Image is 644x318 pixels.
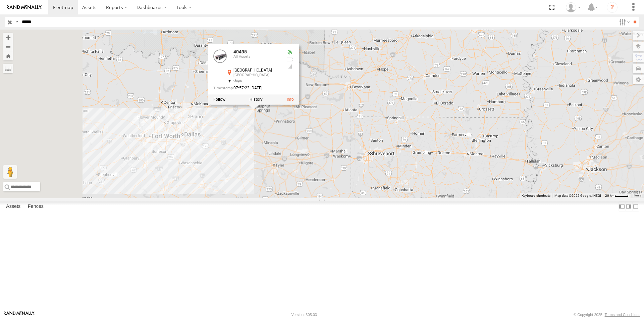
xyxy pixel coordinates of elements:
[24,202,47,211] label: Fences
[233,69,280,73] div: [GEOGRAPHIC_DATA]
[14,17,19,27] label: Search Query
[634,194,641,197] a: Terms
[250,97,263,102] label: View Asset History
[574,313,640,317] div: © Copyright 2025 -
[633,75,644,84] label: Map Settings
[3,165,17,179] button: Drag Pegman onto the map to open Street View
[213,86,280,90] div: Date/time of location update
[291,313,317,317] div: Version: 305.03
[563,2,583,12] div: Juan Lopez
[233,49,247,55] a: 40495
[233,55,280,59] div: All Assets
[619,201,625,211] label: Dock Summary Table to the Left
[286,64,294,70] div: Last Event GSM Signal Strength
[287,97,294,102] a: View Asset Details
[233,79,242,83] span: 0
[286,57,294,62] div: No battery health information received from this device.
[7,5,42,10] img: rand-logo.svg
[603,193,631,198] button: Map Scale: 20 km per 38 pixels
[4,311,35,318] a: Visit our Website
[605,194,614,197] span: 20 km
[616,17,631,27] label: Search Filter Options
[3,42,13,51] button: Zoom out
[632,201,639,211] label: Hide Summary Table
[286,50,294,55] div: Valid GPS Fix
[522,193,550,198] button: Keyboard shortcuts
[554,194,601,197] span: Map data ©2025 Google, INEGI
[233,74,280,78] div: [GEOGRAPHIC_DATA]
[213,50,227,63] a: View Asset Details
[605,313,640,317] a: Terms and Conditions
[607,2,618,13] i: ?
[3,33,13,42] button: Zoom in
[3,51,13,60] button: Zoom Home
[3,64,13,73] label: Measure
[625,201,632,211] label: Dock Summary Table to the Right
[213,97,225,102] label: Realtime tracking of Asset
[3,202,24,211] label: Assets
